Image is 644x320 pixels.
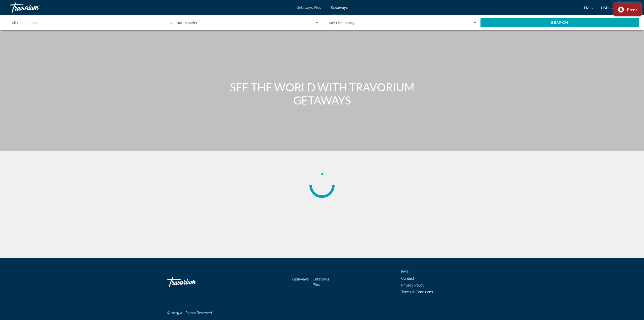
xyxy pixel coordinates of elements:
span: en [584,6,589,10]
span: © 2025 All Rights Reserved. [167,311,213,315]
span: USD [601,6,609,10]
a: Getaways Plus [297,6,321,10]
a: Travorium [10,1,60,14]
span: All Destinations [12,21,38,25]
span: Any Occupancy [329,21,355,25]
a: Contact [401,276,414,280]
h1: SEE THE WORLD WITH TRAVORIUM GETAWAYS [228,81,416,107]
div: Error [627,7,637,12]
a: Privacy Policy [401,283,424,287]
a: Getaways [331,6,348,10]
span: Search [551,21,568,25]
a: Travorium [167,274,218,290]
button: Search [480,18,639,27]
a: FAQs [401,270,410,274]
button: Change language [584,4,593,12]
button: Change currency [601,4,613,12]
a: Getaways Plus [313,277,329,287]
button: User Menu [621,2,634,13]
a: Getaways [292,277,309,281]
a: Terms & Conditions [401,290,433,294]
span: All Start Months [170,21,197,25]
